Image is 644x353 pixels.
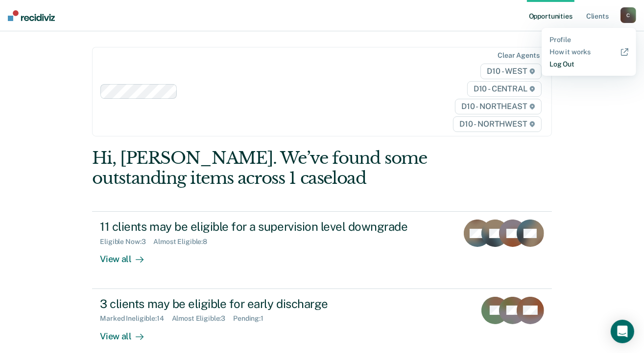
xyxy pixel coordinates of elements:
[172,314,234,323] div: Almost Eligible : 3
[100,323,155,342] div: View all
[549,60,628,68] a: Log Out
[92,211,551,288] a: 11 clients may be eligible for a supervision level downgradeEligible Now:3Almost Eligible:8View all
[455,99,541,114] span: D10 - NORTHEAST
[100,314,171,323] div: Marked Ineligible : 14
[498,51,539,60] div: Clear agents
[480,64,541,79] span: D10 - WEST
[100,220,444,234] div: 11 clients may be eligible for a supervision level downgrade
[233,314,271,323] div: Pending : 1
[100,297,444,311] div: 3 clients may be eligible for early discharge
[549,48,628,56] a: How it works
[8,10,55,21] img: Recidiviz
[153,238,215,246] div: Almost Eligible : 8
[467,81,542,97] span: D10 - CENTRAL
[100,246,155,265] div: View all
[549,36,628,44] a: Profile
[100,238,153,246] div: Eligible Now : 3
[92,148,460,188] div: Hi, [PERSON_NAME]. We’ve found some outstanding items across 1 caseload
[611,320,634,343] div: Open Intercom Messenger
[620,7,636,23] button: C
[453,116,541,132] span: D10 - NORTHWEST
